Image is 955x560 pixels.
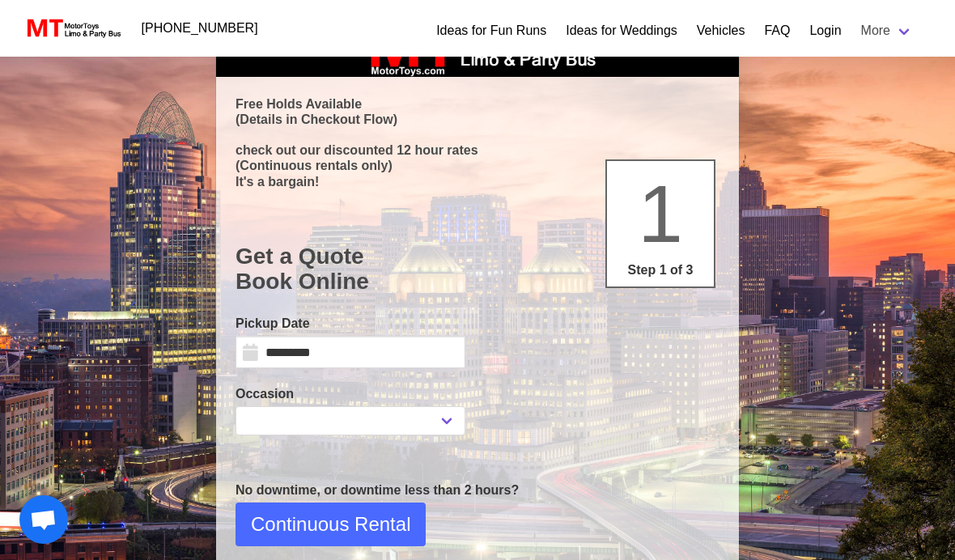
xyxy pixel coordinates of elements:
[236,244,719,295] h1: Get a Quote Book Online
[236,158,719,173] p: (Continuous rentals only)
[613,261,707,280] p: Step 1 of 3
[236,142,719,158] p: check out our discounted 12 hour rates
[236,384,465,404] label: Occasion
[566,21,677,40] a: Ideas for Weddings
[19,495,68,544] div: Open chat
[764,21,790,40] a: FAQ
[851,15,923,47] a: More
[132,12,268,45] a: [PHONE_NUMBER]
[236,112,719,127] p: (Details in Checkout Flow)
[236,481,719,500] p: No downtime, or downtime less than 2 hours?
[23,17,122,40] img: MotorToys Logo
[436,21,546,40] a: Ideas for Fun Runs
[697,21,745,40] a: Vehicles
[236,314,465,333] label: Pickup Date
[251,510,410,539] span: Continuous Rental
[236,96,719,112] p: Free Holds Available
[236,174,719,189] p: It's a bargain!
[809,21,841,40] a: Login
[638,168,683,259] span: 1
[236,503,426,546] button: Continuous Rental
